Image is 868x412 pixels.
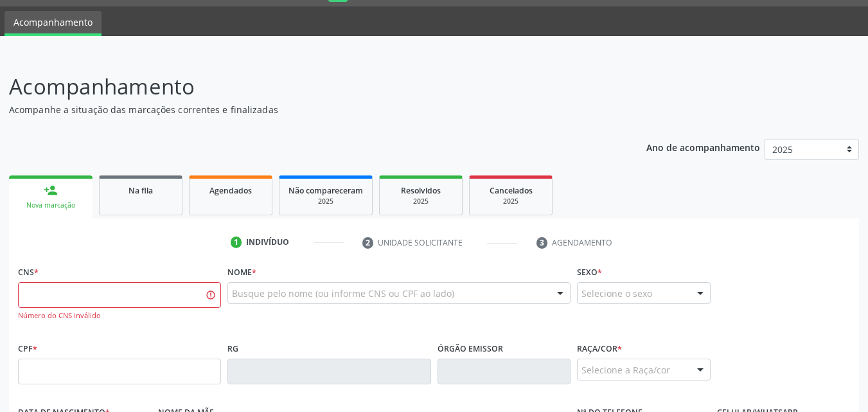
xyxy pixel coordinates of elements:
label: Órgão emissor [438,339,503,359]
label: Nome [227,262,256,282]
a: Acompanhamento [4,11,102,36]
div: 1 [231,237,242,248]
div: 2025 [288,197,363,206]
label: Sexo [577,262,602,282]
span: Cancelados [490,185,533,196]
label: CPF [18,339,37,359]
div: Número do CNS inválido [18,310,221,321]
label: RG [227,339,238,359]
div: Nova marcação [18,201,84,210]
div: person_add [44,183,58,197]
span: Agendados [209,185,252,196]
label: CNS [18,262,39,282]
span: Selecione a Raça/cor [581,363,670,377]
span: Resolvidos [401,185,441,196]
span: Busque pelo nome (ou informe CNS ou CPF ao lado) [232,287,454,300]
p: Ano de acompanhamento [646,139,760,155]
p: Acompanhe a situação das marcações correntes e finalizadas [9,103,604,116]
span: Não compareceram [288,185,363,196]
span: Na fila [128,185,153,196]
div: 2025 [389,197,453,206]
label: Raça/cor [577,339,622,359]
div: 2025 [479,197,543,206]
div: Indivíduo [246,237,289,248]
span: Selecione o sexo [581,287,652,300]
p: Acompanhamento [9,71,604,103]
